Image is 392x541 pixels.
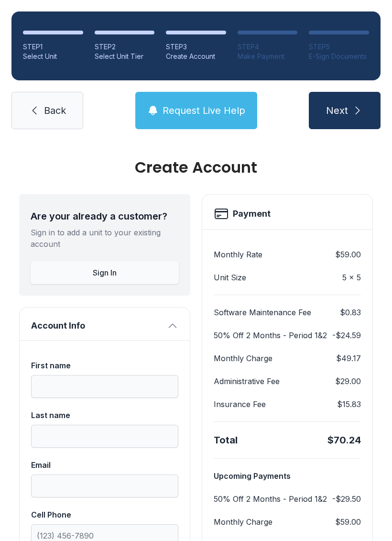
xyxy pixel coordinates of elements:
[44,104,66,117] span: Back
[214,353,272,364] dt: Monthly Charge
[31,475,178,497] input: Email
[214,272,246,283] dt: Unit Size
[337,398,361,410] dd: $15.83
[214,307,311,318] dt: Software Maintenance Fee
[214,330,327,341] dt: 50% Off 2 Months - Period 1&2
[95,52,155,61] div: Select Unit Tier
[93,267,117,278] span: Sign In
[335,375,361,387] dd: $29.00
[309,52,369,61] div: E-Sign Documents
[23,42,83,52] div: STEP 1
[335,249,361,260] dd: $59.00
[233,207,271,221] h2: Payment
[238,52,298,61] div: Make Payment
[214,375,280,387] dt: Administrative Fee
[327,433,361,447] div: $70.24
[163,104,245,117] span: Request Live Help
[336,353,361,364] dd: $49.17
[166,42,226,52] div: STEP 3
[19,160,373,175] div: Create Account
[335,516,361,528] dd: $59.00
[31,360,178,371] div: First name
[332,330,361,341] dd: -$24.59
[31,227,179,250] div: Sign in to add a unit to your existing account
[31,409,178,421] div: Last name
[31,210,179,223] div: Are your already a customer?
[214,493,327,505] dt: 50% Off 2 Months - Period 1&2
[166,52,226,61] div: Create Account
[214,433,238,447] div: Total
[238,42,298,52] div: STEP 4
[31,459,178,471] div: Email
[214,249,262,260] dt: Monthly Rate
[23,52,83,61] div: Select Unit
[214,398,266,410] dt: Insurance Fee
[332,493,361,505] dd: -$29.50
[214,470,361,482] h3: Upcoming Payments
[326,104,348,117] span: Next
[20,308,190,340] button: Account Info
[309,42,369,52] div: STEP 5
[31,425,178,448] input: Last name
[31,375,178,398] input: First name
[214,516,272,528] dt: Monthly Charge
[342,272,361,283] dd: 5 x 5
[31,319,163,332] span: Account Info
[340,307,361,318] dd: $0.83
[95,42,155,52] div: STEP 2
[31,509,178,520] div: Cell Phone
